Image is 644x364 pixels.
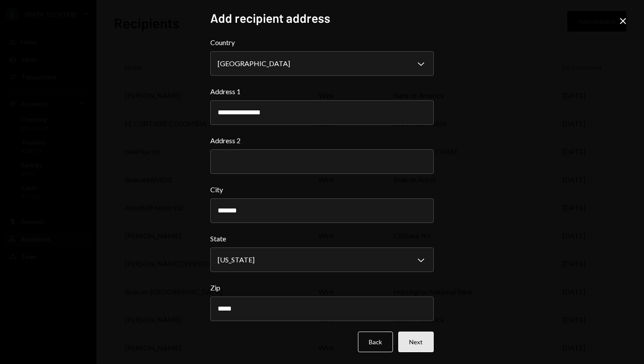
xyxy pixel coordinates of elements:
[210,135,434,146] label: Address 2
[210,86,434,97] label: Address 1
[210,283,434,293] label: Zip
[210,247,434,272] button: State
[210,233,434,244] label: State
[358,332,393,352] button: Back
[210,184,434,195] label: City
[210,10,434,27] h2: Add recipient address
[398,332,434,352] button: Next
[210,37,434,48] label: Country
[210,51,434,76] button: Country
